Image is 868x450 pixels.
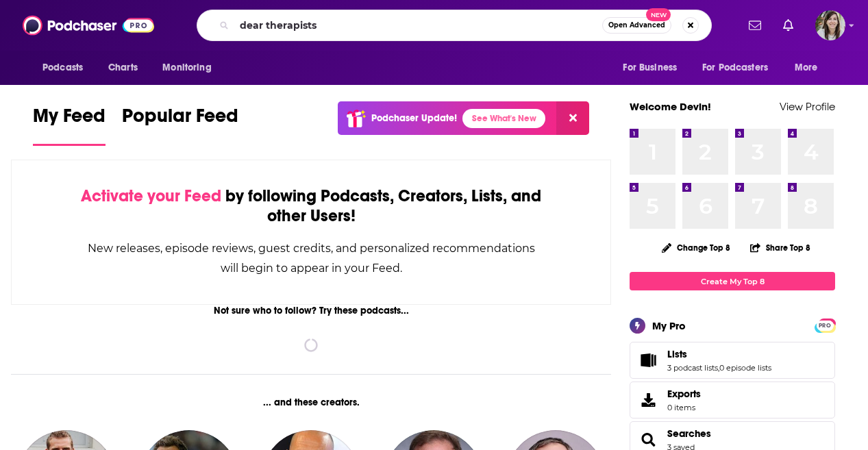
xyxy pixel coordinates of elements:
span: Open Advanced [608,22,665,29]
span: More [795,58,818,77]
div: Search podcasts, credits, & more... [197,10,712,41]
button: open menu [613,55,694,81]
a: Exports [630,382,835,418]
a: Searches [634,430,662,449]
span: My Feed [33,104,106,136]
div: Not sure who to follow? Try these podcasts... [11,305,611,316]
a: 0 episode lists [719,363,771,373]
div: ... and these creators. [11,397,611,408]
a: Popular Feed [122,104,238,146]
a: Lists [634,351,662,370]
a: My Feed [33,104,106,146]
a: See What's New [462,109,545,128]
a: Charts [99,55,146,81]
div: New releases, episode reviews, guest credits, and personalized recommendations will begin to appe... [80,238,542,278]
div: My Pro [652,319,686,332]
a: View Profile [780,100,835,113]
div: by following Podcasts, Creators, Lists, and other Users! [80,186,542,226]
a: PRO [817,320,833,330]
a: Lists [667,348,771,360]
span: Exports [634,390,662,410]
span: Activate your Feed [81,186,221,206]
span: New [646,8,671,21]
span: PRO [817,321,833,331]
button: open menu [785,55,835,81]
span: , [718,363,719,373]
a: Create My Top 8 [630,272,835,290]
span: For Podcasters [702,58,768,77]
span: Logged in as devinandrade [815,10,845,40]
a: Welcome Devin! [630,100,711,113]
a: Searches [667,427,711,440]
button: open menu [693,55,788,81]
input: Search podcasts, credits, & more... [234,14,602,36]
span: Monitoring [162,58,211,77]
span: Lists [667,348,687,360]
span: Exports [667,388,701,400]
button: Show profile menu [815,10,845,40]
button: Open AdvancedNew [602,17,671,34]
button: open menu [153,55,229,81]
span: 0 items [667,403,701,412]
button: Share Top 8 [749,234,811,261]
span: For Business [623,58,677,77]
p: Podchaser Update! [371,112,457,124]
img: User Profile [815,10,845,40]
span: Podcasts [42,58,83,77]
a: Show notifications dropdown [743,14,767,37]
button: open menu [33,55,101,81]
a: Show notifications dropdown [778,14,799,37]
span: Lists [630,342,835,379]
a: 3 podcast lists [667,363,718,373]
span: Charts [108,58,138,77]
span: Popular Feed [122,104,238,136]
button: Change Top 8 [654,239,739,256]
img: Podchaser - Follow, Share and Rate Podcasts [23,12,154,38]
